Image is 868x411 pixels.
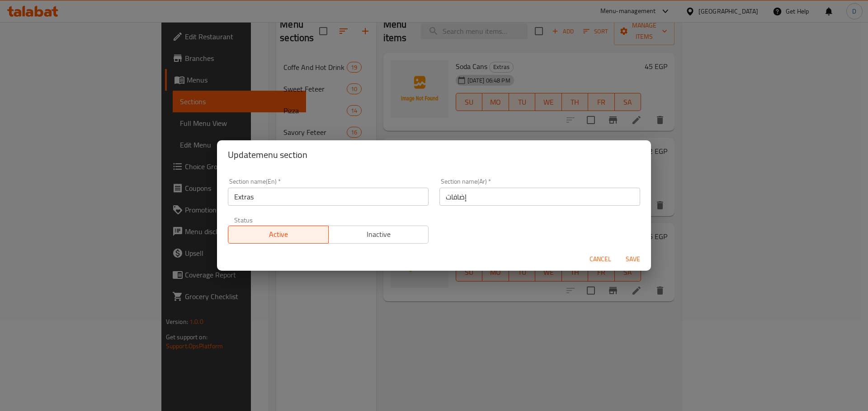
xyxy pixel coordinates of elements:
span: Cancel [590,254,611,265]
h2: Update menu section [228,148,640,162]
input: Please enter section name(ar) [439,188,640,206]
input: Please enter section name(en) [228,188,429,206]
span: Inactive [332,228,425,241]
button: Save [618,251,647,268]
button: Cancel [586,251,615,268]
span: Active [232,228,325,241]
span: Save [622,254,644,265]
button: Inactive [328,226,429,244]
button: Active [228,226,329,244]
